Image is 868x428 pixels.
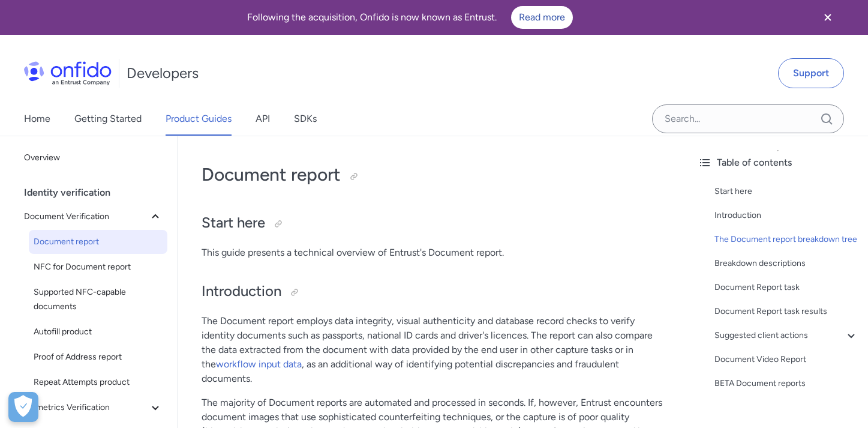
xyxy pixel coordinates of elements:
a: Support [778,58,844,88]
div: Cookie Preferences [8,392,38,422]
a: Suggested client actions [714,328,858,343]
a: Document Report task results [714,304,858,319]
h1: Document report [202,163,664,187]
a: Breakdown descriptions [714,256,858,271]
a: Overview [19,146,167,170]
a: Document Report task [714,280,858,295]
a: Start here [714,184,858,199]
a: workflow input data [216,358,302,370]
div: Table of contents [698,155,858,170]
span: Supported NFC-capable documents [34,285,163,314]
button: Close banner [806,2,850,32]
div: Following the acquisition, Onfido is now known as Entrust. [14,6,806,29]
h2: Introduction [202,282,664,302]
span: NFC for Document report [34,260,163,274]
a: Introduction [714,208,858,223]
a: SDKs [294,102,317,136]
span: Proof of Address report [34,350,163,364]
a: BETA Document reports [714,376,858,391]
span: Biometrics Verification [24,400,148,415]
p: The Document report employs data integrity, visual authenticity and database record checks to ver... [202,314,664,386]
button: Document Verification [19,205,167,229]
span: Autofill product [34,325,163,339]
a: Document report [29,230,167,254]
a: Proof of Address report [29,345,167,369]
button: Biometrics Verification [19,396,167,420]
a: Document Video Report [714,352,858,367]
span: Document Verification [24,209,148,224]
a: Home [24,102,50,136]
p: This guide presents a technical overview of Entrust's Document report. [202,246,664,260]
button: Open Preferences [8,392,38,422]
a: Product Guides [166,102,232,136]
span: Document report [34,235,163,249]
a: API [256,102,270,136]
span: Repeat Attempts product [34,375,163,390]
div: Identity verification [24,181,172,205]
svg: Close banner [821,10,835,25]
a: Supported NFC-capable documents [29,280,167,319]
img: Onfido Logo [24,61,112,85]
a: Getting Started [74,102,142,136]
h1: Developers [127,64,199,83]
a: NFC for Document report [29,255,167,279]
a: Repeat Attempts product [29,370,167,394]
a: The Document report breakdown tree [714,232,858,247]
span: Overview [24,151,163,165]
h2: Start here [202,213,664,234]
a: Read more [511,6,573,29]
a: Autofill product [29,320,167,344]
input: Onfido search input field [652,104,844,133]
